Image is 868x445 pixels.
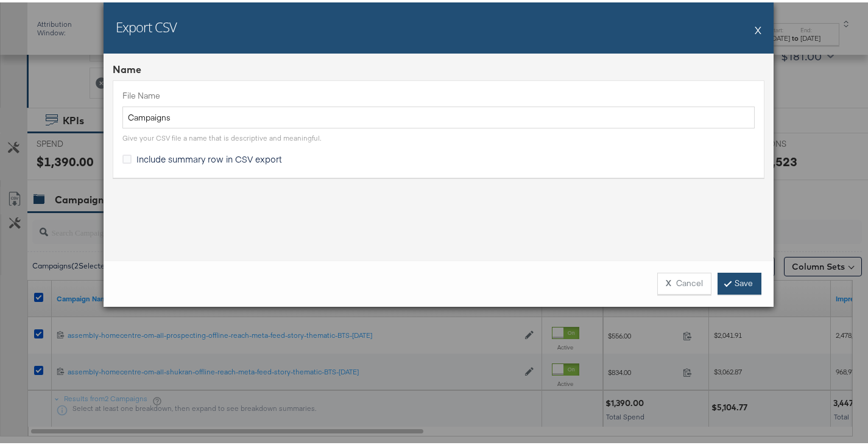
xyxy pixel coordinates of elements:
[718,270,761,292] a: Save
[122,131,321,141] div: Give your CSV file a name that is descriptive and meaningful.
[755,15,761,40] button: X
[666,275,671,287] strong: X
[122,88,755,99] label: File Name
[116,15,177,33] h2: Export CSV
[113,60,764,74] div: Name
[657,270,711,292] button: XCancel
[136,150,282,163] span: Include summary row in CSV export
